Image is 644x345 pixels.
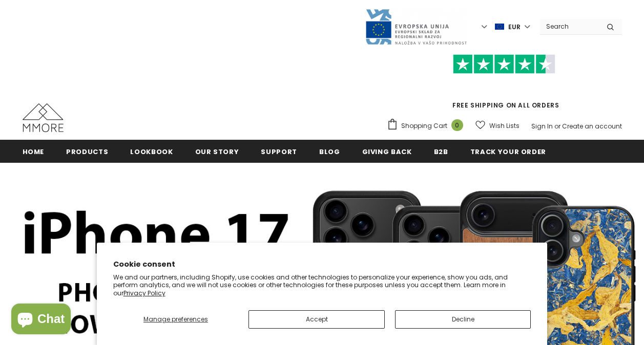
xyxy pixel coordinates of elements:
[319,147,340,157] span: Blog
[531,122,553,131] a: Sign In
[66,147,108,157] span: Products
[23,147,45,157] span: Home
[395,310,531,329] button: Decline
[475,117,520,135] a: Wish Lists
[261,140,297,163] a: support
[453,54,555,74] img: Trust Pilot Stars
[387,59,622,110] span: FREE SHIPPING ON ALL ORDERS
[554,122,560,131] span: or
[434,147,448,157] span: B2B
[562,122,622,131] a: Create an account
[195,140,239,163] a: Our Story
[143,315,208,324] span: Manage preferences
[365,22,467,31] a: Javni Razpis
[8,304,74,337] inbox-online-store-chat: Shopify online store chat
[451,119,463,131] span: 0
[319,140,340,163] a: Blog
[489,121,520,131] span: Wish Lists
[66,140,108,163] a: Products
[508,22,521,32] span: EUR
[540,19,599,34] input: Search Site
[23,140,45,163] a: Home
[261,147,297,157] span: support
[470,147,546,157] span: Track your order
[113,273,531,297] p: We and our partners, including Shopify, use cookies and other technologies to personalize your ex...
[470,140,546,163] a: Track your order
[401,121,447,131] span: Shopping Cart
[123,289,165,297] a: Privacy Policy
[130,140,173,163] a: Lookbook
[113,310,239,329] button: Manage preferences
[248,310,385,329] button: Accept
[362,140,412,163] a: Giving back
[23,103,64,132] img: MMORE Cases
[113,259,531,270] h2: Cookie consent
[365,8,467,46] img: Javni Razpis
[130,147,173,157] span: Lookbook
[195,147,239,157] span: Our Story
[387,74,622,100] iframe: Customer reviews powered by Trustpilot
[362,147,412,157] span: Giving back
[434,140,448,163] a: B2B
[387,118,468,134] a: Shopping Cart 0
